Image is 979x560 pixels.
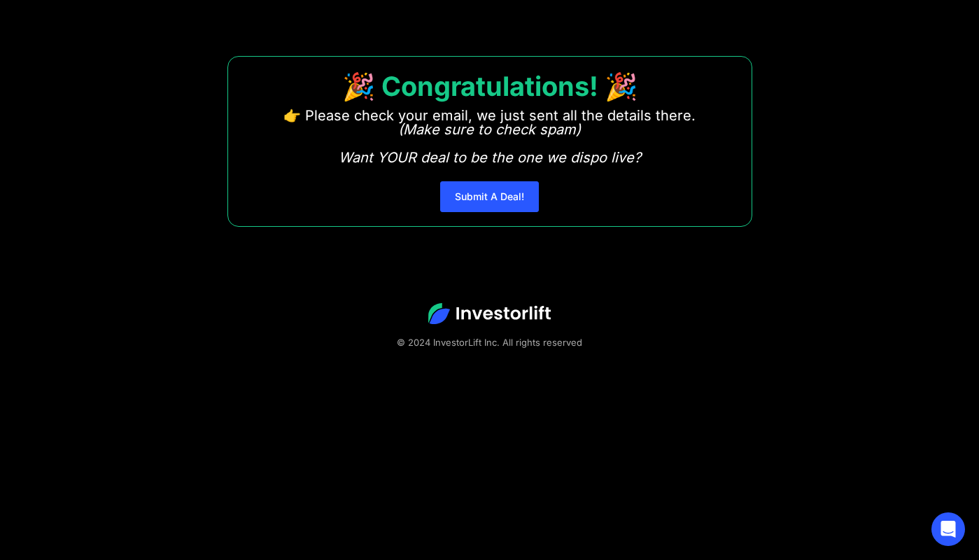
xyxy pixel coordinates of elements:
[931,512,965,546] div: Open Intercom Messenger
[49,335,930,349] div: © 2024 InvestorLift Inc. All rights reserved
[440,181,539,212] a: Submit A Deal!
[342,70,638,102] strong: 🎉 Congratulations! 🎉
[283,108,696,164] p: 👉 Please check your email, we just sent all the details there. ‍
[339,121,641,166] em: (Make sure to check spam) Want YOUR deal to be the one we dispo live?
